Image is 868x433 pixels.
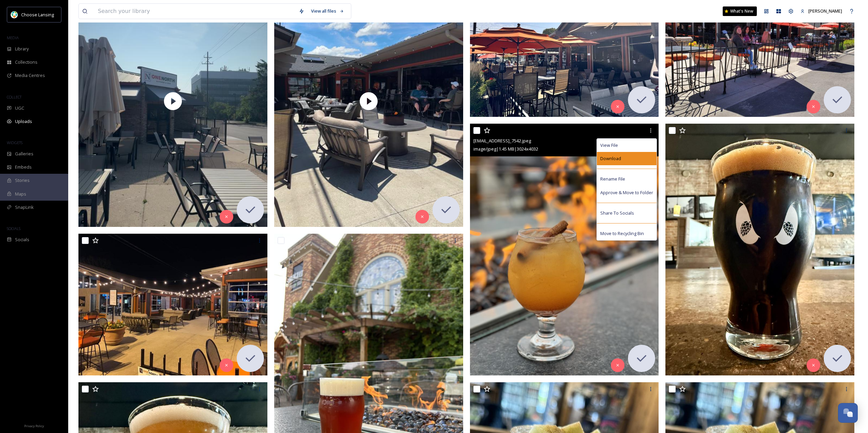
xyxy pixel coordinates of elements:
[600,142,618,149] span: View File
[15,191,26,197] span: Maps
[11,11,18,18] img: logo.jpeg
[308,4,348,18] a: View all files
[24,421,44,430] a: Privacy Policy
[7,226,20,231] span: SOCIALS
[15,236,29,243] span: Socials
[15,105,24,111] span: UGC
[78,234,267,375] img: ext_1757714564.34852_ACorts@diningvc.com-IMG_4026.jpeg
[24,424,44,428] span: Privacy Policy
[7,94,21,99] span: COLLECT
[600,176,625,182] span: Rename File
[15,177,30,184] span: Stories
[600,230,644,237] span: Move to Recycling Bin
[473,138,531,144] span: [EMAIL_ADDRESS]_7542.jpeg
[15,151,33,157] span: Galleries
[600,189,653,196] span: Approve & Move to Folder
[15,204,34,211] span: SnapLink
[15,72,45,79] span: Media Centres
[723,6,757,16] a: What's New
[21,12,54,18] span: Choose Lansing
[838,403,858,423] button: Open Chat
[94,4,295,19] input: Search your library
[473,146,538,152] span: image/jpeg | 1.45 MB | 3024 x 4032
[7,140,23,145] span: WIDGETS
[600,210,634,216] span: Share To Socials
[808,8,842,14] span: [PERSON_NAME]
[665,124,854,375] img: ext_1757431482.609694_Cheers@badbrewing.com-unnamed (41).jpg
[15,59,38,65] span: Collections
[470,124,659,375] img: ext_1757524224.461796_lookingglassbrewingco@gmail.com-IMG_7542.jpeg
[797,4,845,18] a: [PERSON_NAME]
[7,35,19,40] span: MEDIA
[600,155,621,162] span: Download
[15,46,29,52] span: Library
[15,164,32,170] span: Embeds
[15,118,32,125] span: Uploads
